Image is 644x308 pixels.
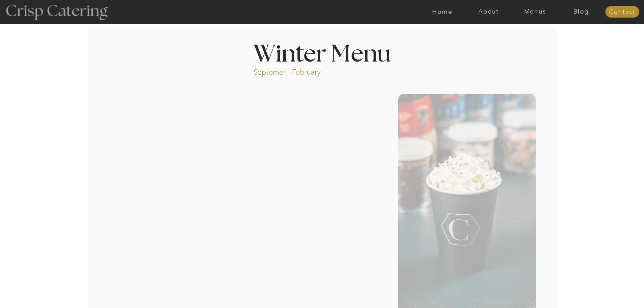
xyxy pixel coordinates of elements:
[466,8,512,15] a: About
[419,8,466,15] a: Home
[254,67,347,75] p: Septemer - February
[605,9,639,16] a: Contact
[512,8,558,15] a: Menus
[228,43,416,63] h1: Winter Menu
[558,8,604,15] a: Blog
